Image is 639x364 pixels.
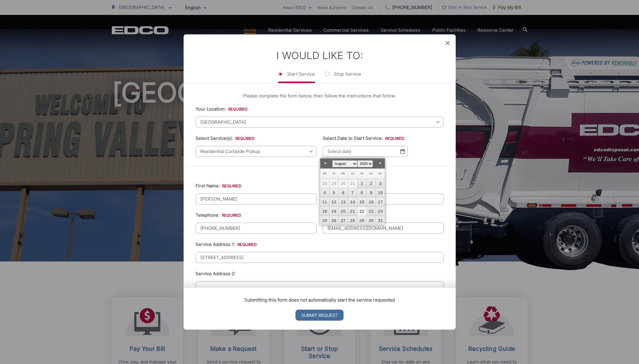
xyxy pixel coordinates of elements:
label: Service Address 2: [196,271,236,276]
label: Your Location: [196,106,247,112]
label: First Name: [196,183,241,189]
a: 25 [320,216,329,225]
span: Residential Curbside Pickup [196,146,317,157]
a: 24 [376,207,385,216]
label: Select Service(s): [196,136,254,141]
a: Prev [320,159,329,168]
a: 31 [376,216,385,225]
a: 18 [320,207,329,216]
label: Stop Service [325,71,361,83]
a: 27 [339,216,348,225]
a: 29 [357,216,366,225]
label: I Would Like To: [276,49,363,62]
span: Saturday [370,172,373,175]
span: 31 [348,179,357,188]
span: [GEOGRAPHIC_DATA] [196,117,444,128]
a: 14 [348,198,357,207]
a: 26 [330,216,338,225]
a: 6 [339,188,348,197]
a: 30 [367,216,376,225]
span: Thursday [351,172,354,175]
a: 4 [320,188,329,197]
a: 17 [376,198,385,207]
a: 21 [348,207,357,216]
label: Service Address 1: [196,242,257,247]
a: 15 [357,198,366,207]
strong: Submitting this form does not automatically start the service requested [244,297,395,303]
label: Start Service [278,71,315,83]
input: Submit Request [295,310,344,321]
a: 1 [357,179,366,188]
a: 11 [320,198,329,207]
a: Next [376,159,385,168]
a: 19 [330,207,338,216]
span: 28 [320,179,329,188]
span: Monday [323,172,327,175]
a: 23 [367,207,376,216]
a: 5 [330,188,338,197]
a: 20 [339,207,348,216]
a: 9 [367,188,376,197]
a: 10 [376,188,385,197]
select: Select year [357,160,373,167]
span: 30 [339,179,348,188]
label: Telephone: [196,212,241,218]
span: Tuesday [332,172,335,175]
a: 12 [330,198,338,207]
p: Please complete the form below, then follow the instructions that follow. [196,92,444,100]
a: 3 [376,179,385,188]
a: 7 [348,188,357,197]
span: Friday [360,172,364,175]
img: Select date [400,149,405,154]
input: Select date [323,146,408,157]
a: 28 [348,216,357,225]
select: Select month [332,160,357,167]
label: Select Date to Start Service: [323,136,404,141]
span: Sunday [379,172,382,175]
a: 16 [367,198,376,207]
a: 8 [357,188,366,197]
a: 22 [357,207,366,216]
a: 13 [339,198,348,207]
a: 2 [367,179,376,188]
span: 29 [330,179,338,188]
span: Wednesday [341,172,345,175]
